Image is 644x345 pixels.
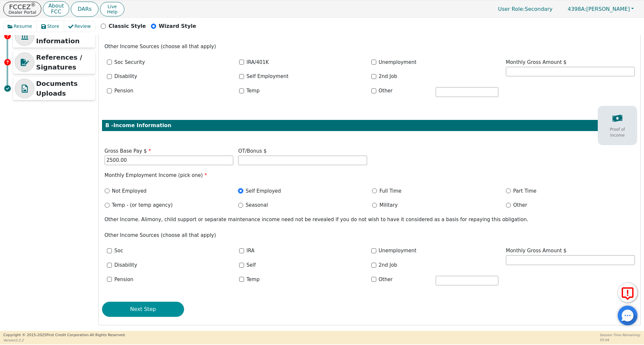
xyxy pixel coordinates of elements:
[513,187,536,195] label: Part Time
[239,60,244,65] input: Y/N
[13,77,95,100] div: Documents Uploads
[379,59,416,66] label: Unemployment
[246,247,255,255] label: IRA
[107,88,112,93] input: Y/N
[36,79,93,98] p: Documents Uploads
[246,201,268,209] label: Seasonal
[379,247,416,255] label: Unemployment
[568,6,586,12] span: 4398A:
[114,59,145,66] label: Soc Security
[3,333,126,338] p: Copyright © 2015- 2025 First Credit Corporation.
[3,338,126,343] p: Version 3.2.2
[9,10,36,14] p: Dealer Portal
[379,73,397,80] label: 2nd Job
[239,248,244,253] input: Y/N
[246,59,269,66] label: IRA/401K
[48,3,64,9] p: About
[114,276,134,283] label: Pension
[371,263,376,268] input: Y/N
[9,4,36,10] p: FCCEZ
[105,172,635,179] p: Monthly Employment Income (pick one)
[109,22,146,30] p: Classic Style
[112,187,147,195] label: Not Employed
[37,21,64,32] button: Store
[31,2,36,8] sup: ®
[107,74,112,79] input: Y/N
[105,148,151,154] span: Gross Base Pay $
[239,263,244,268] input: Y/N
[371,74,376,79] input: Y/N
[114,87,134,95] label: Pension
[246,276,260,283] label: Temp
[380,187,402,195] label: Full Time
[239,277,244,282] input: Y/N
[36,26,93,46] p: Bank Information
[379,87,393,95] label: Other
[506,248,567,254] span: Monthly Gross Amount $
[600,337,641,342] p: 55:04
[371,60,376,65] input: Y/N
[74,23,91,30] span: Review
[246,73,288,80] label: Self Employment
[107,263,112,268] input: Y/N
[14,23,32,30] span: Resume
[90,333,126,337] span: All Rights Reserved.
[600,333,641,337] p: Session Time Remaining:
[618,283,637,302] button: Report Error to FCC
[71,2,98,17] button: DARs
[239,74,244,79] input: Y/N
[491,3,559,15] a: User Role:Secondary
[13,25,95,48] div: Bank Information
[239,88,244,93] input: Y/N
[246,261,256,269] label: Self
[105,232,635,239] p: Other Income Sources (choose all that apply)
[513,201,527,209] label: Other
[107,4,117,9] span: Live
[380,201,398,209] label: Military
[114,73,137,80] label: Disability
[3,21,37,32] button: Resume
[107,277,112,282] input: Y/N
[102,302,184,317] button: Next Step
[48,9,64,14] p: FCC
[246,87,260,95] label: Temp
[3,2,41,16] button: FCCEZ®Dealer Portal
[491,3,559,15] p: Secondary
[238,148,267,154] span: OT/Bonus $
[107,9,117,14] span: Help
[603,126,632,138] p: Proof of Income
[105,216,635,223] p: Other Income. Alimony, child support or separate maintenance income need not be revealed if you d...
[43,1,69,17] button: AboutFCC
[246,187,281,195] label: Self Employed
[105,43,635,50] p: Other Income Sources (choose all that apply)
[498,6,525,12] span: User Role :
[561,4,641,14] button: 4398A:[PERSON_NAME]
[568,6,630,12] span: [PERSON_NAME]
[47,23,59,30] span: Store
[107,248,112,253] input: Y/N
[112,201,173,209] label: Temp - (or temp agency)
[371,248,376,253] input: Y/N
[379,261,397,269] label: 2nd Job
[107,60,112,65] input: Y/N
[114,247,123,255] label: Soc
[36,52,93,72] p: References / Signatures
[105,122,634,129] p: B - Income Information
[159,22,196,30] p: Wizard Style
[379,276,393,283] label: Other
[13,51,95,74] div: References / Signatures
[64,21,96,32] button: Review
[100,2,124,16] button: LiveHelp
[506,59,567,65] span: Monthly Gross Amount $
[114,261,137,269] label: Disability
